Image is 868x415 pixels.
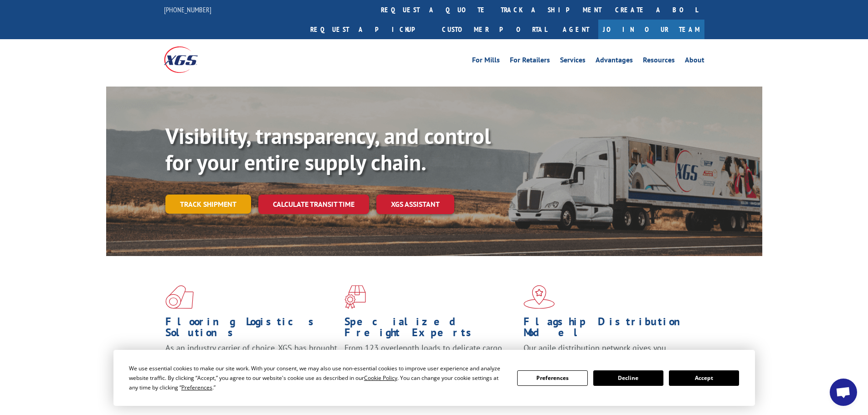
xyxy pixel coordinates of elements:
a: Open chat [830,379,857,406]
button: Decline [593,370,663,386]
b: Visibility, transparency, and control for your entire supply chain. [165,122,491,176]
button: Accept [669,370,739,386]
img: xgs-icon-total-supply-chain-intelligence-red [165,285,194,309]
a: Customer Portal [435,20,554,39]
div: We use essential cookies to make our site work. With your consent, we may also use non-essential ... [129,364,506,392]
div: Cookie Consent Prompt [113,350,755,406]
a: Join Our Team [598,20,704,39]
a: For Mills [472,56,500,67]
span: Our agile distribution network gives you nationwide inventory management on demand. [524,343,691,364]
a: About [685,56,704,67]
img: xgs-icon-flagship-distribution-model-red [524,285,555,309]
a: Request a pickup [303,20,435,39]
a: Services [560,56,586,67]
a: Resources [643,56,675,67]
a: Calculate transit time [258,195,369,214]
span: Preferences [181,384,212,391]
a: Track shipment [165,195,251,214]
a: XGS ASSISTANT [376,195,454,214]
span: Cookie Policy [364,374,397,382]
a: Advantages [596,56,633,67]
a: For Retailers [510,56,550,67]
p: From 123 overlength loads to delicate cargo, our experienced staff knows the best way to move you... [344,343,517,383]
img: xgs-icon-focused-on-flooring-red [344,285,366,309]
h1: Flagship Distribution Model [524,316,696,343]
h1: Flooring Logistics Solutions [165,316,338,343]
a: [PHONE_NUMBER] [164,5,211,14]
a: Agent [554,20,598,39]
button: Preferences [517,370,587,386]
span: As an industry carrier of choice, XGS has brought innovation and dedication to flooring logistics... [165,343,337,375]
h1: Specialized Freight Experts [344,316,517,343]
